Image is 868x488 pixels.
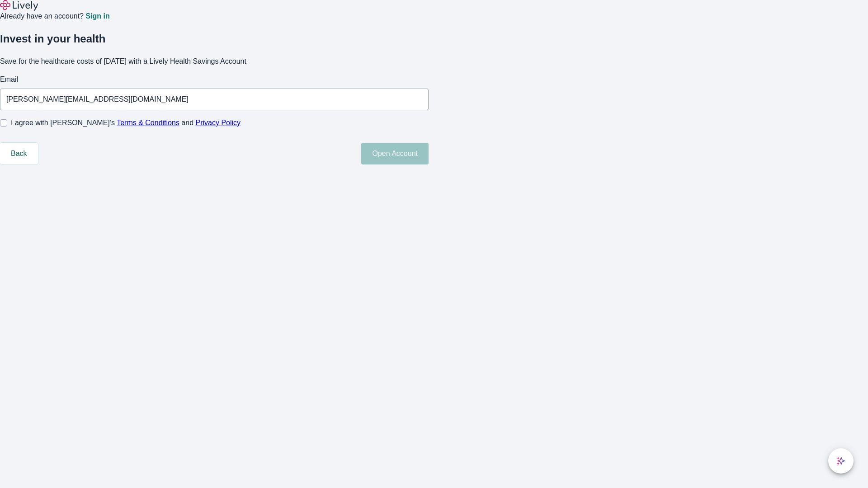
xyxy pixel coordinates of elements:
[117,119,179,127] a: Terms & Conditions
[836,456,845,465] svg: Lively AI Assistant
[828,448,854,474] button: chat
[11,117,241,128] span: I agree with [PERSON_NAME]’s and
[196,119,241,127] a: Privacy Policy
[85,13,109,20] a: Sign in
